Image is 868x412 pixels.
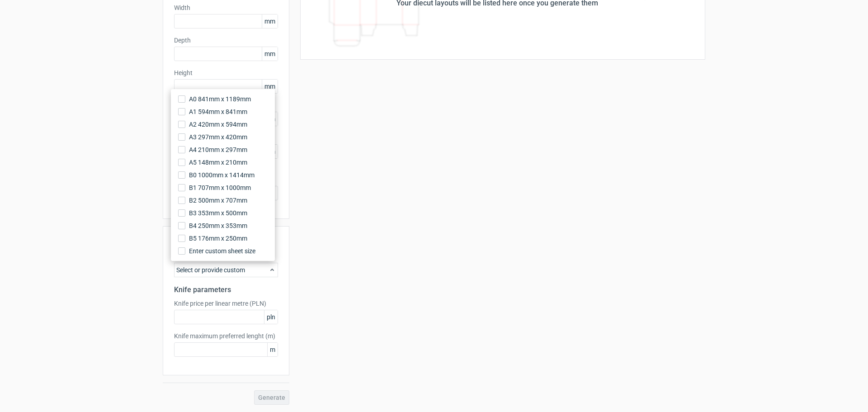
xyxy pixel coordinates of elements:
[262,14,278,28] span: mm
[189,234,247,243] span: B5 176mm x 250mm
[174,331,278,341] label: Knife maximum preferred lenght (m)
[189,170,255,180] span: B0 1000mm x 1414mm
[189,183,251,192] span: B1 707mm x 1000mm
[189,120,247,129] span: A2 420mm x 594mm
[189,158,247,167] span: A5 148mm x 210mm
[189,107,247,116] span: A1 594mm x 841mm
[189,208,247,218] span: B3 353mm x 500mm
[189,246,255,256] span: Enter custom sheet size
[189,145,247,154] span: A4 210mm x 297mm
[174,284,278,295] h2: Knife parameters
[267,343,278,356] span: m
[174,3,278,12] label: Width
[174,68,278,77] label: Height
[264,310,278,324] span: pln
[189,95,251,104] span: A0 841mm x 1189mm
[262,80,278,93] span: mm
[174,36,278,45] label: Depth
[174,263,278,277] div: Select or provide custom
[262,47,278,61] span: mm
[189,196,247,205] span: B2 500mm x 707mm
[189,221,247,230] span: B4 250mm x 353mm
[189,133,247,142] span: A3 297mm x 420mm
[174,299,278,308] label: Knife price per linear metre (PLN)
